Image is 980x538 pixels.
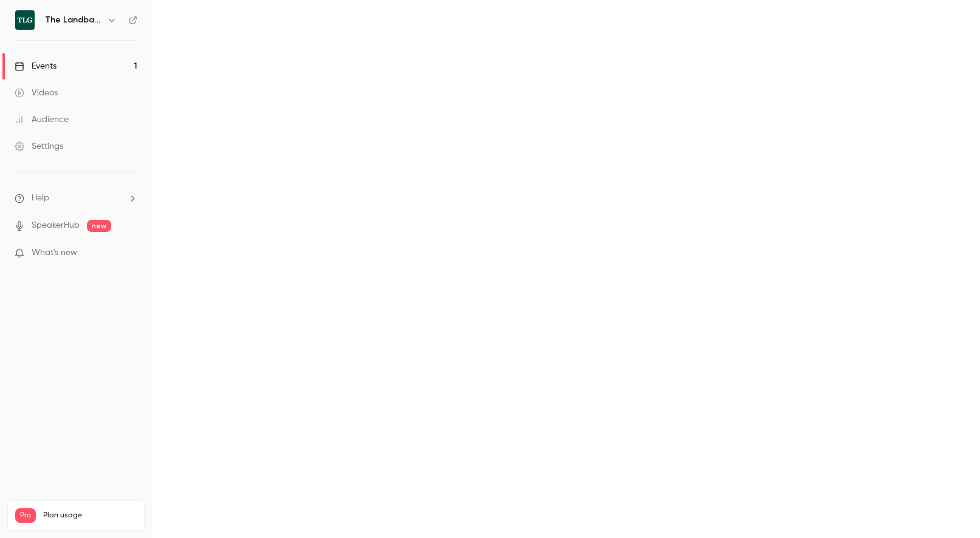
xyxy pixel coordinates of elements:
[32,192,49,205] span: Help
[32,247,77,259] span: What's new
[15,192,137,205] li: help-dropdown-opener
[15,10,35,30] img: The Landbanking Group
[43,511,137,520] span: Plan usage
[87,220,111,232] span: new
[15,114,69,126] div: Audience
[15,87,58,99] div: Videos
[15,60,57,72] div: Events
[15,140,63,152] div: Settings
[45,14,102,26] h6: The Landbanking Group
[15,508,36,523] span: Pro
[32,219,80,232] a: SpeakerHub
